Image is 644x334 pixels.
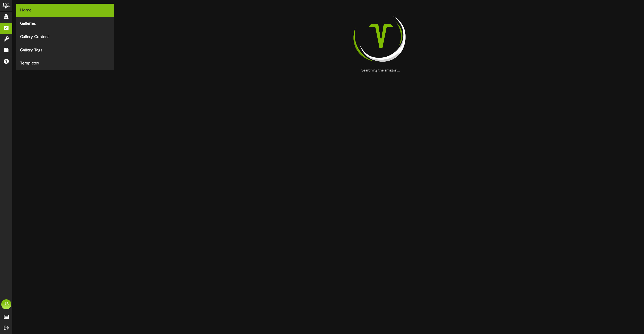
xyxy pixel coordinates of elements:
[16,44,114,57] div: Gallery Tags
[16,30,114,44] div: Gallery Content
[16,57,114,70] div: Templates
[16,17,114,30] div: Galleries
[349,4,413,68] img: loading-spinner-2.png
[1,299,11,309] div: JS
[16,4,114,17] div: Home
[361,69,400,72] strong: Searching the amazon...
